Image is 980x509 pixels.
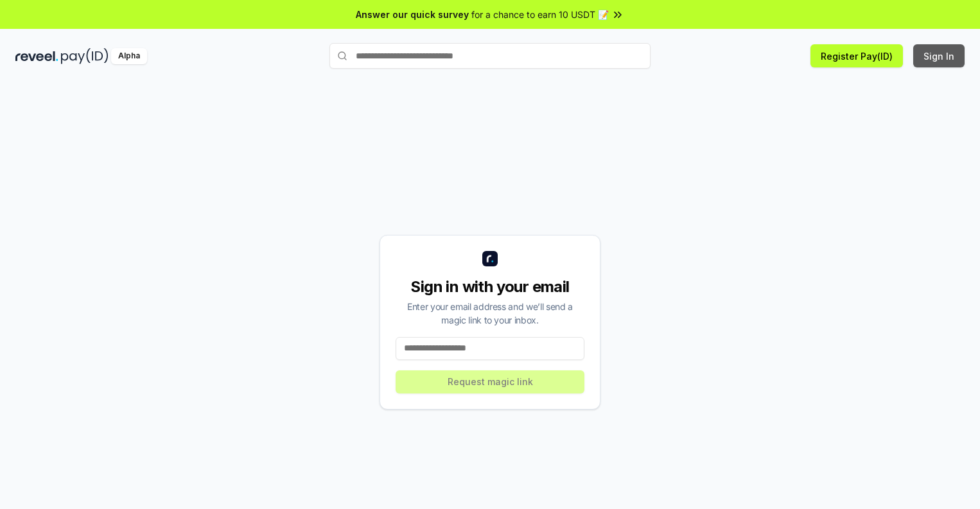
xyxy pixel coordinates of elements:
[810,44,903,67] button: Register Pay(ID)
[396,300,584,327] div: Enter your email address and we’ll send a magic link to your inbox.
[471,8,609,21] span: for a chance to earn 10 USDT 📝
[111,48,147,64] div: Alpha
[396,277,584,297] div: Sign in with your email
[913,44,965,67] button: Sign In
[482,251,498,266] img: logo_small
[356,8,469,21] span: Answer our quick survey
[15,48,58,64] img: reveel_dark
[61,48,109,64] img: pay_id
